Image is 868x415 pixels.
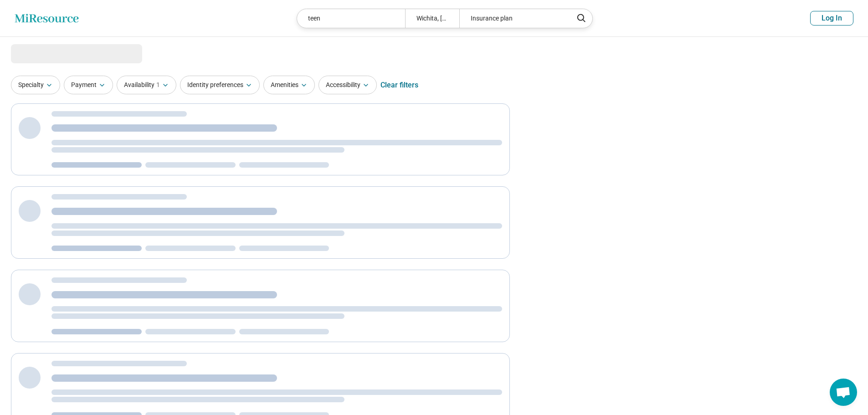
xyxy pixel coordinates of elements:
button: Payment [64,76,113,94]
span: 1 [156,80,160,90]
span: Loading... [11,44,87,62]
button: Specialty [11,76,60,94]
button: Log In [810,11,853,26]
div: Wichita, [GEOGRAPHIC_DATA] [405,9,459,28]
div: teen [297,9,405,28]
button: Identity preferences [180,76,260,94]
div: Insurance plan [459,9,567,28]
button: Availability1 [117,76,176,94]
div: Clear filters [380,74,418,96]
div: Open chat [830,379,857,406]
button: Amenities [263,76,315,94]
button: Accessibility [318,76,377,94]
